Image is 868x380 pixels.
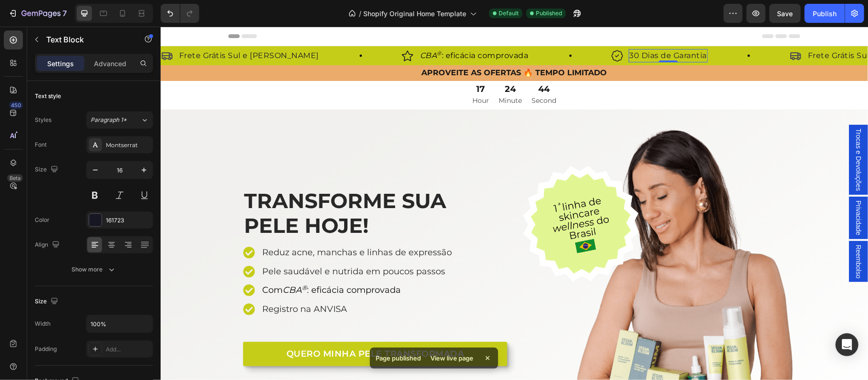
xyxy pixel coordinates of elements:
span: Reembolso [693,218,703,252]
div: Add... [106,345,151,354]
button: Show more [35,261,153,278]
span: Default [499,9,519,18]
div: Padding [35,345,57,353]
div: Rich Text Editor. Editing area: main [18,22,159,36]
p: Page published [376,353,421,363]
div: Width [35,320,51,328]
span: : eficácia comprovada [259,24,368,33]
div: Publish [813,9,837,19]
i: CBA [122,258,146,269]
span: Shopify Original Home Template [363,9,466,19]
div: Undo/Redo [161,4,199,23]
div: Beta [7,174,23,182]
img: gempages_585818588426797771-9569f5f1-da08-4fc0-b7c3-a11a911d3814.svg [241,23,253,35]
button: Paragraph 1* [86,111,153,129]
p: Text Block [46,34,127,45]
sup: ® [141,257,146,265]
p: Minute [338,68,361,80]
p: Settings [47,59,74,69]
span: Privacidade [693,174,703,209]
div: 17 [312,57,328,68]
div: Size [35,163,60,176]
div: 44 [371,57,396,68]
span: QUERO MINHA PELE TRANSFORMADA [126,322,304,332]
div: Rich Text Editor. Editing area: main [258,23,369,35]
p: Advanced [94,59,126,69]
iframe: Design area [161,27,868,380]
button: 7 [4,4,71,23]
div: Font [35,140,47,149]
i: CBA [259,24,281,33]
p: 7 [62,8,67,19]
span: / [359,9,361,19]
sup: ® [276,23,282,30]
a: QUERO MINHA PELE TRANSFORMADA [82,315,347,340]
span: Registro na ANVISA [102,277,186,288]
span: Com : eficácia comprovada [102,258,240,269]
div: Size [35,295,60,308]
div: 450 [9,101,23,109]
button: Publish [805,4,845,23]
div: Open Intercom Messenger [836,333,858,356]
p: Hour [312,68,328,80]
div: 24 [338,57,361,68]
span: Published [536,9,562,18]
div: Styles [35,116,51,124]
div: Text style [35,92,61,100]
img: gempages_585818588426797771-d01c44ec-af9e-48cf-b4a1-5e516e601fcf.svg [451,23,462,35]
div: Align [35,239,61,251]
span: Reduz acne, manchas e linhas de expressão [102,220,291,231]
input: Auto [87,315,153,332]
span: Pele saudável e nutrida em poucos passos [102,240,285,250]
div: Show more [72,265,116,274]
div: Color [35,216,50,224]
p: Second [371,68,396,80]
span: Paragraph 1* [91,116,127,124]
div: Rich Text Editor. Editing area: main [468,22,548,36]
div: View live page [425,351,479,365]
p: 30 Dias de Garantia [469,23,547,35]
span: Save [777,10,793,18]
div: 161723 [106,216,151,225]
span: Trocas e Devoluções [693,102,703,164]
p: APROVEITE AS OFERTAS 🔥 TEMPO LIMITADO [1,40,706,53]
h2: TRANSFORME SUA PELE HOJE! [82,161,347,212]
button: Save [769,4,801,23]
p: Frete Grátis Sul e [PERSON_NAME] [647,23,787,35]
p: Frete Grátis Sul e [PERSON_NAME] [19,23,158,35]
div: Montserrat [106,141,151,150]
